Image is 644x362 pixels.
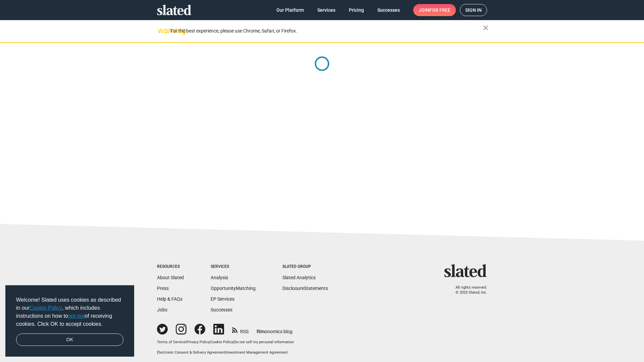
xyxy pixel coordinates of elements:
[157,275,184,280] a: About Slated
[157,307,167,312] a: Jobs
[377,4,400,16] span: Successes
[225,350,226,355] span: |
[157,350,225,355] a: Electronic Consent & Delivery Agreement
[234,340,294,345] button: Do not sell my personal information
[232,324,249,335] a: RSS
[185,340,186,344] span: |
[257,329,265,334] span: film
[312,4,341,16] a: Services
[419,4,450,16] span: Join
[16,296,123,328] span: Welcome! Slated uses cookies as described in our , which includes instructions on how to of recei...
[211,307,232,312] a: Successes
[257,323,292,335] a: filmonomics blog
[460,4,487,16] a: Sign in
[211,264,256,269] div: Services
[282,264,328,269] div: Slated Group
[157,340,185,344] a: Terms of Service
[413,4,456,16] a: Joinfor free
[343,4,369,16] a: Pricing
[271,4,309,16] a: Our Platform
[170,26,483,36] div: For the best experience, please use Chrome, Safari, or Firefox.
[186,340,210,344] a: Privacy Policy
[211,275,228,280] a: Analysis
[5,285,134,357] div: cookieconsent
[465,4,482,16] span: Sign in
[211,286,256,291] a: OpportunityMatching
[157,264,184,269] div: Resources
[372,4,405,16] a: Successes
[482,24,490,32] mat-icon: close
[317,4,335,16] span: Services
[30,305,62,311] a: Cookie Policy
[210,340,211,344] span: |
[157,296,182,302] a: Help & FAQs
[211,340,233,344] a: Cookie Policy
[211,296,234,302] a: EP Services
[276,4,304,16] span: Our Platform
[158,26,166,35] mat-icon: warning
[16,334,123,346] a: dismiss cookie message
[282,286,328,291] a: DisclosureStatements
[226,350,288,355] a: Investment Management Agreement
[282,275,316,280] a: Slated Analytics
[429,4,450,16] span: for free
[349,4,364,16] span: Pricing
[448,285,487,295] p: All rights reserved. © 2025 Slated, Inc.
[68,313,85,319] a: opt-out
[233,340,234,344] span: |
[157,286,169,291] a: Press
